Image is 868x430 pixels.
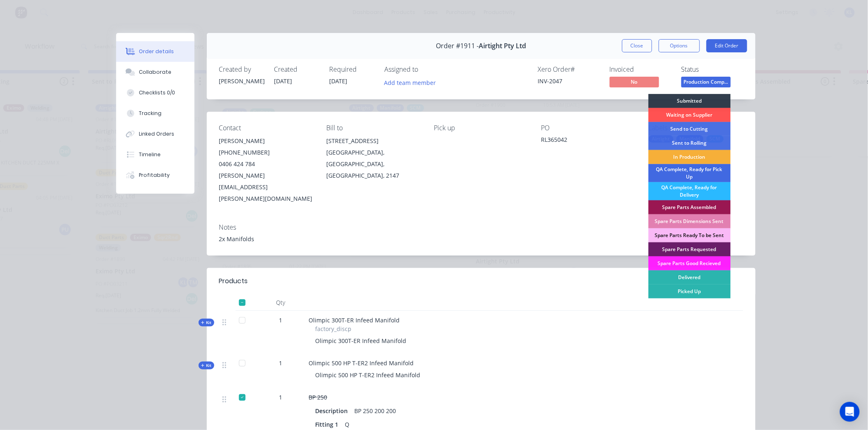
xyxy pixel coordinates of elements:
div: Contact [219,124,314,132]
button: Collaborate [116,62,194,82]
div: Waiting on Supplier [648,108,731,122]
div: Spare Parts Requested [648,242,731,256]
span: 1 [279,393,283,402]
span: Kit [201,362,212,369]
div: Kit [199,319,214,327]
span: factory_discp [316,324,352,333]
div: INV-2047 [538,77,600,85]
div: Assigned to [385,66,467,73]
span: 1 [279,359,283,367]
button: Add team member [380,77,440,88]
button: Tracking [116,103,194,124]
div: Required [330,66,375,73]
div: Invoiced [610,66,671,73]
div: Picked Up [648,284,731,298]
div: Products [219,276,248,286]
div: Order details [139,48,174,55]
div: QA Complete, Ready for Pick Up [648,164,731,182]
div: Description [316,405,351,417]
span: Airtight Pty Ltd [479,42,526,50]
span: No [610,77,659,87]
div: Spare Parts Ready To be Sent [648,228,731,242]
div: Linked Orders [139,130,174,138]
div: PO [541,124,636,132]
div: Xero Order # [538,66,600,73]
span: Olimpic 500 HP T-ER2 Infeed Manifold [316,371,421,379]
button: Checklists 0/0 [116,82,194,103]
div: QA Complete, Ready for Delivery [648,182,731,200]
div: Open Intercom Messenger [840,402,860,422]
div: Bill to [326,124,421,132]
div: Send to Cutting [648,122,731,136]
div: Sent to Rolling [648,136,731,150]
button: Close [622,39,652,52]
button: Add team member [385,77,441,88]
div: Delivered [648,270,731,284]
div: Spare Parts Dimensions Sent [648,214,731,228]
button: Order details [116,41,194,62]
span: [DATE] [330,77,348,85]
div: Checklists 0/0 [139,89,175,96]
button: Options [659,39,700,52]
div: [PHONE_NUMBER] [219,147,314,158]
span: Kit [201,320,212,326]
button: Profitability [116,165,194,186]
div: Status [681,66,743,73]
div: Spare Parts Assembled [648,200,731,214]
div: BP 250 200 200 [351,405,400,417]
div: [GEOGRAPHIC_DATA], [GEOGRAPHIC_DATA], [GEOGRAPHIC_DATA], 2147 [326,147,421,181]
div: Submitted [648,94,731,108]
div: [PERSON_NAME][PHONE_NUMBER]0406 424 784[PERSON_NAME][EMAIL_ADDRESS][PERSON_NAME][DOMAIN_NAME] [219,135,314,204]
div: [STREET_ADDRESS][GEOGRAPHIC_DATA], [GEOGRAPHIC_DATA], [GEOGRAPHIC_DATA], 2147 [326,135,421,181]
div: Created by [219,66,264,73]
div: RL365042 [541,135,636,147]
div: Qty [256,294,306,311]
button: Edit Order [707,39,747,52]
div: Created [274,66,320,73]
div: [PERSON_NAME] [219,77,264,85]
div: Tracking [139,110,161,117]
span: Olimpic 500 HP T-ER2 Infeed Manifold [309,359,414,367]
div: [STREET_ADDRESS] [326,135,421,147]
div: [PERSON_NAME][EMAIL_ADDRESS][PERSON_NAME][DOMAIN_NAME] [219,170,314,204]
div: [PERSON_NAME] [219,135,314,147]
div: Kit [199,362,214,369]
button: Linked Orders [116,124,194,144]
div: Timeline [139,151,161,158]
div: 2x Manifolds [219,235,743,243]
div: Profitability [139,172,170,179]
button: Timeline [116,144,194,165]
button: Production Comp... [681,77,731,89]
span: Production Comp... [681,77,731,87]
span: [DATE] [274,77,292,85]
span: 1 [279,316,283,324]
div: 0406 424 784 [219,158,314,170]
div: Pick up [434,124,528,132]
div: Collaborate [139,68,171,76]
span: Order #1911 - [436,42,479,50]
span: Olimpic 300T-ER Infeed Manifold [309,316,400,324]
div: Notes [219,223,743,231]
div: In Production [648,150,731,164]
span: BP 250 [309,393,328,401]
div: Spare Parts Good Recieved [648,256,731,270]
span: Olimpic 300T-ER Infeed Manifold [316,337,407,345]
